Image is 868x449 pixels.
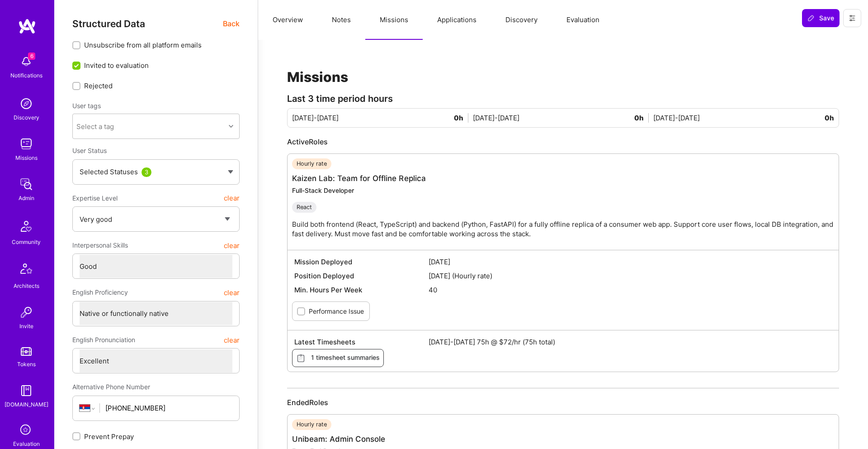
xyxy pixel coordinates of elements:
[17,175,35,193] img: admin teamwork
[28,53,35,60] span: 6
[72,383,150,391] span: Alternative Phone Number
[287,94,839,104] div: Last 3 time period hours
[292,220,843,239] p: Build both frontend (React, TypeScript) and backend (Python, FastAPI) for a fully offline replica...
[224,332,240,348] button: clear
[292,435,385,444] a: Unibeam: Admin Console
[224,237,240,253] button: clear
[292,202,316,213] div: React
[473,113,654,123] div: [DATE]-[DATE]
[80,167,138,176] span: Selected Statuses
[84,81,113,91] span: Rejected
[105,396,232,420] input: +1 (000) 000-0000
[19,193,34,203] div: Admin
[13,439,40,449] div: Evaluation
[14,281,39,291] div: Architects
[224,190,240,206] button: clear
[224,284,240,301] button: clear
[292,158,331,169] div: Hourly rate
[296,353,380,363] span: 1 timesheet summaries
[429,257,832,267] span: [DATE]
[294,337,429,347] span: Latest Timesheets
[287,397,839,407] div: Ended Roles
[17,359,36,369] div: Tokens
[72,101,101,110] label: User tags
[294,257,429,267] span: Mission Deployed
[17,53,35,71] img: bell
[15,259,37,281] img: Architects
[72,18,145,29] span: Structured Data
[292,174,426,183] a: Kaizen Lab: Team for Offline Replica
[17,135,35,153] img: teamwork
[72,237,128,253] span: Interpersonal Skills
[21,347,32,356] img: tokens
[17,303,35,321] img: Invite
[429,285,832,295] span: 40
[142,167,151,177] div: 3
[228,170,233,174] img: caret
[72,284,128,301] span: English Proficiency
[653,113,834,123] div: [DATE]-[DATE]
[294,271,429,281] span: Position Deployed
[429,271,832,281] span: [DATE] (Hourly rate)
[12,237,41,247] div: Community
[15,153,38,162] div: Missions
[802,9,840,27] button: Save
[84,432,134,441] span: Prevent Prepay
[454,113,468,123] span: 0h
[5,400,48,409] div: [DOMAIN_NAME]
[15,215,37,237] img: Community
[17,95,35,113] img: discovery
[10,71,42,80] div: Notifications
[84,40,202,50] span: Unsubscribe from all platform emails
[19,321,33,331] div: Invite
[72,147,107,154] span: User Status
[72,332,135,348] span: English Pronunciation
[634,113,649,123] span: 0h
[229,124,233,129] i: icon Chevron
[292,419,331,430] div: Hourly rate
[429,337,832,347] span: [DATE]-[DATE] 75h @ $72/hr (75h total)
[292,349,384,367] button: 1 timesheet summaries
[72,190,118,206] span: Expertise Level
[76,122,114,131] div: Select a tag
[292,113,473,123] div: [DATE]-[DATE]
[309,306,364,316] label: Performance Issue
[18,422,35,439] i: icon SelectionTeam
[14,113,39,122] div: Discovery
[287,137,839,147] div: Active Roles
[294,285,429,295] span: Min. Hours Per Week
[807,14,834,23] span: Save
[84,61,149,70] span: Invited to evaluation
[292,186,843,195] div: Full-Stack Developer
[825,113,834,123] span: 0h
[296,353,306,363] i: icon Timesheets
[17,382,35,400] img: guide book
[287,69,839,85] h1: Missions
[223,18,240,29] span: Back
[18,18,36,34] img: logo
